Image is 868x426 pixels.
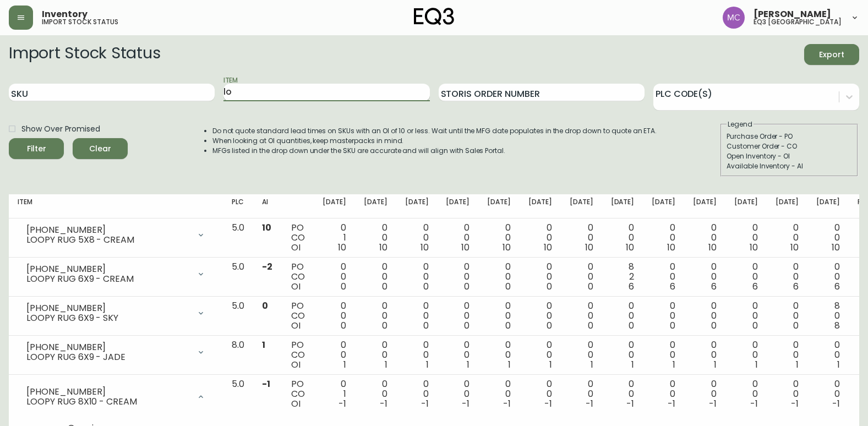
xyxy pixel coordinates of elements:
[544,241,552,254] span: 10
[561,194,602,219] th: [DATE]
[405,223,429,253] div: 0 0
[734,262,758,292] div: 0 0
[834,319,840,332] span: 8
[629,280,634,293] span: 6
[364,262,387,292] div: 0 0
[611,223,635,253] div: 0 0
[405,379,429,409] div: 0 0
[611,301,635,331] div: 0 0
[26,352,190,362] div: LOOPY RUG 6X9 - JADE
[18,301,214,325] div: [PHONE_NUMBER]LOOPY RUG 6X9 - SKY
[212,126,657,136] li: Do not quote standard lead times on SKUs with an OI of 10 or less. Wait until the MFG date popula...
[776,301,799,331] div: 0 0
[585,241,593,254] span: 10
[380,397,387,410] span: -1
[591,358,593,371] span: 1
[734,301,758,331] div: 0 0
[379,241,387,254] span: 10
[602,194,643,219] th: [DATE]
[837,358,840,371] span: 1
[223,194,253,219] th: PLC
[26,264,190,274] div: [PHONE_NUMBER]
[341,319,346,332] span: 0
[18,340,214,364] div: [PHONE_NUMBER]LOOPY RUG 6X9 - JADE
[423,319,429,332] span: 0
[832,241,840,254] span: 10
[544,397,552,410] span: -1
[291,397,301,410] span: OI
[9,138,64,159] button: Filter
[291,379,305,409] div: PO CO
[816,340,840,370] div: 0 0
[464,319,470,332] span: 0
[323,262,346,292] div: 0 0
[570,301,593,331] div: 0 0
[670,319,675,332] span: 0
[291,301,305,331] div: PO CO
[734,223,758,253] div: 0 0
[727,141,852,151] div: Customer Order - CO
[18,262,214,286] div: [PHONE_NUMBER]LOOPY RUG 6X9 - CREAM
[547,319,552,332] span: 0
[816,262,840,292] div: 0 0
[291,262,305,292] div: PO CO
[652,223,675,253] div: 0 0
[291,241,301,254] span: OI
[750,241,758,254] span: 10
[223,219,253,258] td: 5.0
[314,194,355,219] th: [DATE]
[508,358,511,371] span: 1
[711,280,717,293] span: 6
[667,241,675,254] span: 10
[549,358,552,371] span: 1
[673,358,675,371] span: 1
[262,299,268,312] span: 0
[693,379,717,409] div: 0 0
[727,119,754,129] legend: Legend
[253,194,282,219] th: AI
[652,340,675,370] div: 0 0
[668,397,675,410] span: -1
[528,301,552,331] div: 0 0
[816,223,840,253] div: 0 0
[291,280,301,293] span: OI
[776,340,799,370] div: 0 0
[262,221,271,234] span: 10
[727,151,852,161] div: Open Inventory - OI
[339,397,346,410] span: -1
[26,397,190,407] div: LOOPY RUG 8X10 - CREAM
[446,340,470,370] div: 0 0
[323,379,346,409] div: 0 1
[570,262,593,292] div: 0 0
[709,397,717,410] span: -1
[21,123,100,135] span: Show Over Promised
[423,280,429,293] span: 0
[262,378,270,390] span: -1
[464,280,470,293] span: 0
[611,340,635,370] div: 0 0
[364,223,387,253] div: 0 0
[382,319,387,332] span: 0
[734,379,758,409] div: 0 0
[505,319,511,332] span: 0
[652,301,675,331] div: 0 0
[588,319,593,332] span: 0
[212,146,657,156] li: MFGs listed in the drop down under the SKU are accurate and will align with Sales Portal.
[754,19,842,25] h5: eq3 [GEOGRAPHIC_DATA]
[816,301,840,331] div: 8 0
[652,262,675,292] div: 0 0
[323,301,346,331] div: 0 0
[570,223,593,253] div: 0 0
[725,194,767,219] th: [DATE]
[487,379,511,409] div: 0 0
[734,340,758,370] div: 0 0
[487,262,511,292] div: 0 0
[341,280,346,293] span: 0
[776,262,799,292] div: 0 0
[528,223,552,253] div: 0 0
[793,280,799,293] span: 6
[385,358,387,371] span: 1
[421,241,429,254] span: 10
[291,340,305,370] div: PO CO
[461,241,470,254] span: 10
